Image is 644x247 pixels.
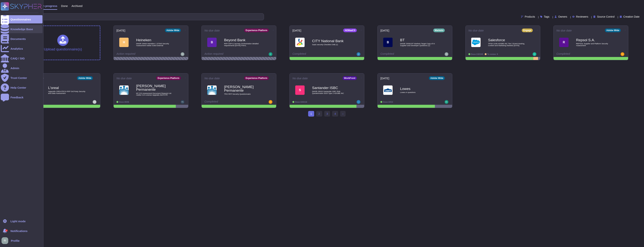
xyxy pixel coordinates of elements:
span: KP CIS Assessment Document Request List Adobe CJA License Upgrade.29476 PR [136,92,174,96]
span: Owners [558,15,567,18]
b: [PERSON_NAME] Permanente [224,85,262,92]
b: Heineken [136,38,174,42]
span: Done: 104/116 [295,101,307,103]
div: Documents [10,37,26,40]
span: [DATE] [380,77,389,80]
span: Products [525,15,535,18]
a: Admin [1,64,42,72]
div: Trust Center [10,76,27,79]
div: Experience Platform [244,28,269,32]
span: TPSD 2158 ADOBE INC Tier 2 Event Hosting, Content and Marketing Marketo [DATE] [488,43,525,46]
span: Lowes AI questions [400,91,438,93]
div: Action required [204,52,250,56]
div: Action required [116,52,162,56]
img: user [93,100,96,104]
span: Done [61,4,68,7]
div: Adobe Wide [77,76,93,80]
span: Done: 132/145 [471,53,483,55]
span: No due date [556,29,572,32]
img: user [181,100,184,104]
span: Creation Date [623,15,640,18]
div: Completed [204,100,250,104]
span: Reviewers [576,15,588,18]
span: No due date [116,77,132,80]
b: Santander ISBC [312,86,350,90]
b: L'oreal [48,86,86,90]
span: Done: 30/36 [119,101,129,103]
div: Completed [556,52,602,56]
div: 4 [5,229,8,232]
span: Archived [72,4,82,7]
a: Help Center [1,83,42,92]
span: Done: 10/13 [383,101,393,103]
div: AEMaaCS [343,28,357,32]
b: [PERSON_NAME] Permanente [136,84,174,91]
div: Adobe Wide [165,28,181,32]
button: user [1,237,11,245]
img: user [181,52,184,56]
span: Appendix CREAITECH RFP 3rd Party Security and Data Assessment [48,91,86,94]
a: Trust Center [1,74,42,82]
div: Completed [28,100,74,104]
span: RFP CDP & Journey Orchestration detailed requirements [DATE] FINAL [224,43,262,46]
div: Upload questionnaire(s) [44,35,82,51]
span: Profile [11,239,20,242]
b: Salesforce [488,38,525,42]
b: Lowes [400,87,438,91]
span: DMSR 29366 BT Marketo Target Copy of AI Supplier and Developer Questions (1) [400,43,438,46]
a: Analytics [1,44,42,53]
div: Admin [10,67,19,70]
span: DMSR 29464 Heineken 1 57543 Security Assessment Adobe Suite External [136,43,174,46]
img: Logo [471,38,481,47]
img: user [1,237,8,244]
div: B [207,38,217,47]
div: Completed [380,52,426,56]
b: Repsol S.A. [576,38,613,42]
a: Questionnaires [1,15,42,23]
div: Light mode [10,220,26,223]
span: [DATE] [380,29,389,32]
div: Questionnaires [10,18,31,21]
span: 1 [308,111,314,117]
div: Help Center [10,86,26,89]
span: No due date [204,29,220,32]
a: Documents [1,35,42,43]
img: user [357,52,360,56]
div: R [559,38,569,47]
span: [DATE] [116,29,125,32]
div: H [119,38,129,47]
div: Adobe Wide [429,76,445,80]
div: B [383,38,393,47]
div: S [295,85,305,95]
div: Analytics [10,47,23,50]
span: REPSOL Supplier and Platform Security Assessment [576,43,613,46]
span: Source Control [597,15,614,18]
span: Notifications [10,230,28,232]
div: Adobe Wide [605,28,621,32]
span: SaaS security Checklist CNB (1) [312,44,350,46]
a: Feedback [1,93,42,101]
img: user [357,100,360,104]
div: Engage [522,28,533,32]
span: Tags [544,15,549,18]
div: Completed [292,52,338,56]
span: DMSR 29520 Santander ISBC Risk Questionnaire 2025 Type 2 ADOBE INC [312,91,350,94]
span: [DATE] [292,29,301,32]
img: user [445,52,448,56]
div: Experience Platform [156,76,181,80]
img: user [533,52,536,56]
span: No due date [204,77,220,80]
span: No due date [292,77,308,80]
span: In progress [42,4,57,7]
div: Feedback [10,96,23,99]
a: 3 [324,111,330,117]
img: Logo [207,85,217,95]
a: 2 [316,111,322,117]
b: Beyond Bank [224,38,262,42]
img: user [269,52,272,56]
img: Logo [383,85,393,95]
div: CAIQ / SIG [10,57,25,60]
div: Knowledge Base [10,28,33,31]
a: CAIQ / SIG [1,54,42,62]
div: Experience Platform [244,76,269,80]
